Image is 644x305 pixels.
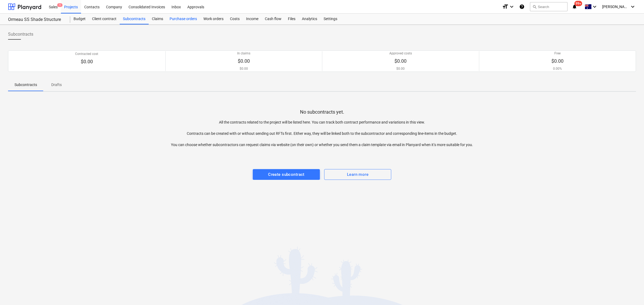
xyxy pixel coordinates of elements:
[320,14,341,24] a: Settings
[551,51,563,56] p: Free
[508,3,515,10] i: keyboard_arrow_down
[347,171,368,178] div: Learn more
[502,3,508,10] i: format_size
[591,3,598,10] i: keyboard_arrow_down
[227,14,243,24] a: Costs
[324,169,391,180] button: Learn more
[75,52,98,56] p: Contracted cost
[243,14,262,24] a: Income
[14,82,37,88] p: Subcontracts
[268,171,305,178] div: Create subcontract
[8,17,64,23] div: Ormeau SS Shade Structure
[551,58,563,64] p: $0.00
[165,120,479,148] p: All the contracts related to the project will be listed here. You can track both contract perform...
[120,14,149,24] a: Subcontracts
[149,14,166,24] a: Claims
[572,3,577,10] i: notifications
[389,58,412,64] p: $0.00
[50,82,63,88] p: Drafts
[389,51,412,56] p: Approved costs
[166,14,200,24] a: Purchase orders
[551,66,563,71] p: 0.00%
[8,31,33,38] span: Subcontracts
[70,14,89,24] a: Budget
[530,2,568,11] button: Search
[75,58,98,65] p: $0.00
[575,1,582,6] span: 99+
[300,109,344,115] p: No subcontracts yet.
[630,3,636,10] i: keyboard_arrow_down
[89,14,120,24] a: Client contract
[299,14,320,24] a: Analytics
[57,3,63,7] span: 1
[532,5,537,9] span: search
[285,14,299,24] a: Files
[519,3,525,10] i: Knowledge base
[253,169,320,180] button: Create subcontract
[237,58,250,64] p: $0.00
[237,51,250,56] p: In claims
[602,5,629,9] span: [PERSON_NAME]
[200,14,227,24] a: Work orders
[389,66,412,71] p: $0.00
[262,14,285,24] a: Cash flow
[237,66,250,71] p: $0.00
